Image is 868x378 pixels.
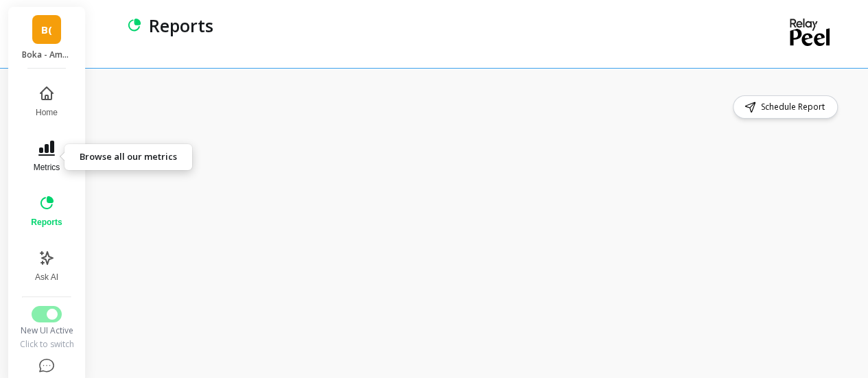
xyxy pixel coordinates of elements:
button: Home [23,77,70,126]
span: Home [36,107,58,118]
span: Schedule Report [761,100,829,114]
button: Switch to Legacy UI [32,306,62,322]
span: Metrics [34,162,60,173]
div: Click to switch [17,339,75,350]
button: Reports [23,187,70,236]
p: Reports [149,14,213,37]
button: Ask AI [23,241,70,291]
button: Metrics [23,132,70,181]
button: Schedule Report [733,95,838,119]
span: B( [41,22,52,38]
span: Ask AI [35,272,58,283]
div: New UI Active [17,325,75,336]
iframe: Omni Embed [115,130,841,364]
span: Reports [31,217,62,228]
p: Boka - Amazon (Essor) [22,49,72,60]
